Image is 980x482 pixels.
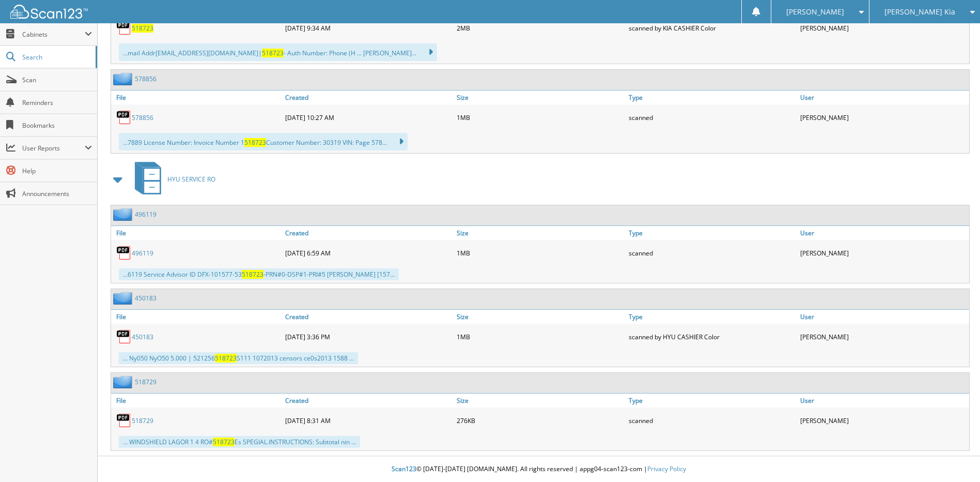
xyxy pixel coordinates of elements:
img: folder2.png [113,375,135,388]
div: ...7889 License Number: Invoice Number 1 Customer Number: 30319 VIN: Page 578... [119,133,408,150]
span: 518723 [242,270,263,279]
span: Announcements [22,189,92,198]
a: Size [454,394,626,408]
img: PDF.png [116,329,132,344]
a: File [111,226,283,240]
img: PDF.png [116,20,132,36]
div: 276KB [454,410,626,431]
a: User [798,226,969,240]
a: 518729 [132,416,153,425]
span: 518723 [215,354,237,363]
a: Created [283,394,454,408]
a: 578856 [132,113,153,122]
a: File [111,394,283,408]
a: Size [454,310,626,324]
a: 496119 [132,249,153,258]
a: 450183 [135,294,157,303]
img: folder2.png [113,72,135,85]
span: Scan [22,76,92,84]
a: User [798,91,969,104]
a: Type [626,310,798,324]
span: Help [22,167,92,175]
a: 518729 [135,378,157,386]
a: Privacy Policy [647,464,686,473]
div: 1MB [454,326,626,347]
div: © [DATE]-[DATE] [DOMAIN_NAME]. All rights reserved | appg04-scan123-com | [98,457,980,482]
a: Created [283,91,454,104]
span: Reminders [22,98,92,107]
span: 518723 [244,138,266,147]
img: PDF.png [116,245,132,261]
div: 1MB [454,243,626,263]
a: HYU SERVICE RO [129,159,215,200]
a: 518723 [132,24,153,33]
a: Size [454,226,626,240]
div: scanned [626,243,798,263]
a: User [798,310,969,324]
a: Type [626,91,798,104]
div: [DATE] 9:34 AM [283,18,454,38]
div: 2MB [454,18,626,38]
span: User Reports [22,144,85,153]
div: scanned [626,410,798,431]
div: ...mail Addr [EMAIL_ADDRESS][DOMAIN_NAME] | - Auth Number: Phone (H ... [PERSON_NAME]... [119,43,437,61]
img: scan123-logo-white.svg [10,5,88,19]
div: scanned [626,107,798,128]
a: File [111,91,283,104]
a: File [111,310,283,324]
div: ... Ny050 NyO50 5.000 | 521256 S111 1072013 censors ce0s2013 1588 ... [119,352,358,364]
div: 1MB [454,107,626,128]
div: scanned by KIA CASHIER Color [626,18,798,38]
a: Created [283,310,454,324]
a: Size [454,91,626,104]
a: User [798,394,969,408]
div: scanned by HYU CASHIER Color [626,326,798,347]
a: Type [626,394,798,408]
img: PDF.png [116,110,132,125]
div: [DATE] 8:31 AM [283,410,454,431]
img: folder2.png [113,208,135,221]
div: [PERSON_NAME] [798,243,969,263]
div: ... WINDSHIELD LAGOR 1 4 RO# Es SPEGIAL.INSTRUCTIONS: Subtotal nin ... [119,436,360,448]
div: [PERSON_NAME] [798,107,969,128]
img: folder2.png [113,292,135,305]
iframe: Chat Widget [928,432,980,482]
div: [DATE] 10:27 AM [283,107,454,128]
span: [PERSON_NAME] [786,9,844,15]
span: [PERSON_NAME] Kia [884,9,955,15]
span: Scan123 [392,464,416,473]
div: [PERSON_NAME] [798,410,969,431]
a: 496119 [135,210,157,219]
a: 578856 [135,74,157,83]
a: Type [626,226,798,240]
span: HYU SERVICE RO [167,175,215,184]
span: 518723 [262,49,284,57]
span: Cabinets [22,30,85,39]
div: [PERSON_NAME] [798,18,969,38]
div: [DATE] 3:36 PM [283,326,454,347]
div: ...6119 Service Advisor ID DFX-101577-53 -PRN#0-DSP#1-PRI#5 [PERSON_NAME] [157... [119,268,399,280]
div: [PERSON_NAME] [798,326,969,347]
div: [DATE] 6:59 AM [283,243,454,263]
img: PDF.png [116,413,132,428]
span: 518723 [213,438,235,446]
span: Search [22,53,90,62]
a: Created [283,226,454,240]
a: 450183 [132,333,153,341]
span: Bookmarks [22,121,92,130]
